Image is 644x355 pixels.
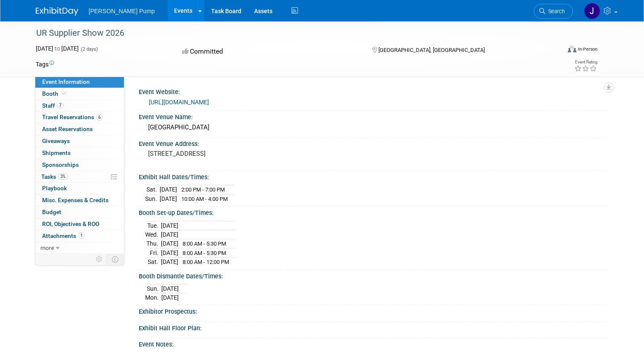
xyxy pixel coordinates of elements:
a: Tasks3% [35,171,124,183]
a: Staff7 [35,100,124,112]
span: Sponsorships [42,161,79,168]
div: Booth Dismantle Dates/Times: [139,270,608,281]
img: Format-Inperson.png [568,46,576,52]
a: Asset Reservations [35,123,124,135]
div: Exhibit Hall Dates/Times: [139,171,608,181]
span: ROI, Objectives & ROO [42,220,99,227]
td: [DATE] [161,230,178,239]
span: Travel Reservations [42,114,103,120]
span: [PERSON_NAME] Pump [89,8,155,14]
td: [DATE] [161,239,178,248]
span: Misc. Expenses & Credits [42,197,109,203]
a: Sponsorships [35,159,124,171]
a: [URL][DOMAIN_NAME] [149,99,209,106]
img: ExhibitDay [36,7,78,16]
a: Travel Reservations6 [35,112,124,123]
td: Sun. [145,194,160,203]
div: Event Venue Address: [139,137,608,148]
td: Sun. [145,284,161,293]
span: (2 days) [80,46,98,52]
td: [DATE] [161,293,179,302]
div: Event Venue Name: [139,111,608,121]
span: 3% [58,173,68,180]
div: [GEOGRAPHIC_DATA] [145,121,602,134]
td: [DATE] [160,185,177,195]
span: 2:00 PM - 7:00 PM [181,186,225,193]
td: Fri. [145,248,161,258]
span: 10:00 AM - 4:00 PM [181,196,228,202]
i: Booth reservation complete [62,91,66,96]
div: Event Rating [574,60,597,64]
span: 8:00 AM - 5:30 PM [183,240,226,247]
a: ROI, Objectives & ROO [35,218,124,230]
td: [DATE] [160,194,177,203]
td: Wed. [145,230,161,239]
span: Giveaways [42,137,70,144]
td: Tue. [145,221,161,230]
span: Booth [42,90,68,97]
pre: [STREET_ADDRESS] [148,150,325,157]
span: 8:00 AM - 5:30 PM [183,250,226,256]
a: more [35,242,124,254]
div: Exhibit Hall Floor Plan: [139,322,608,332]
span: Asset Reservations [42,126,93,132]
a: Search [534,4,573,19]
div: Event Notes: [139,338,608,349]
div: Event Website: [139,86,608,96]
div: Committed [180,44,358,59]
a: Booth [35,88,124,100]
span: Budget [42,209,61,215]
span: Search [545,8,565,14]
td: Personalize Event Tab Strip [92,254,107,265]
a: Budget [35,206,124,218]
span: 7 [57,102,63,109]
div: In-Person [578,46,598,52]
div: UR Supplier Show 2026 [33,26,550,41]
span: 6 [96,114,103,120]
td: [DATE] [161,221,178,230]
a: Attachments1 [35,230,124,242]
span: more [40,244,54,251]
span: 1 [78,232,85,239]
td: [DATE] [161,284,179,293]
a: Giveaways [35,135,124,147]
span: [DATE] [DATE] [36,45,79,52]
a: Shipments [35,147,124,159]
span: Tasks [41,173,68,180]
td: [DATE] [161,258,178,266]
span: to [53,45,61,52]
div: Booth Set-up Dates/Times: [139,206,608,217]
span: Staff [42,102,63,109]
div: Event Format [515,44,598,57]
td: Toggle Event Tabs [107,254,124,265]
span: [GEOGRAPHIC_DATA], [GEOGRAPHIC_DATA] [378,47,485,53]
a: Misc. Expenses & Credits [35,195,124,206]
span: Playbook [42,185,67,192]
span: Attachments [42,232,85,239]
span: Shipments [42,149,71,156]
td: Thu. [145,239,161,248]
td: Mon. [145,293,161,302]
a: Playbook [35,183,124,194]
div: Exhibitor Prospectus: [139,305,608,316]
td: [DATE] [161,248,178,258]
img: Jake Sowders [584,3,600,19]
a: Event Information [35,76,124,88]
td: Sat. [145,185,160,195]
td: Sat. [145,258,161,266]
span: Event Information [42,78,90,85]
td: Tags [36,60,54,69]
span: 8:00 AM - 12:00 PM [183,259,229,265]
